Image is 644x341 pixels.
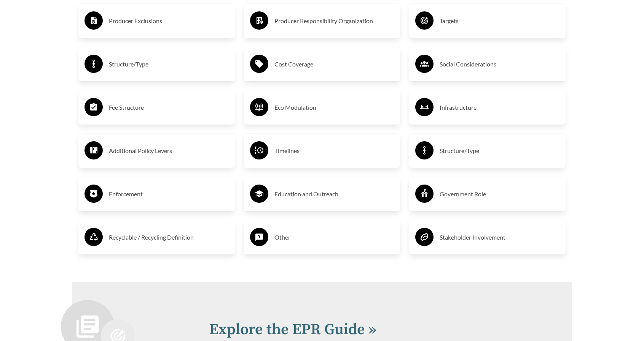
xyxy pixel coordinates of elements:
[274,231,394,243] h3: Other
[274,58,394,70] h3: Cost Coverage
[440,188,560,200] h3: Government Role
[440,145,560,157] h3: Structure/Type
[274,145,394,157] h3: Timelines
[440,101,560,114] h3: Infrastructure
[274,15,394,27] h3: Producer Responsibility Organization
[274,101,394,114] h3: Eco Modulation
[109,145,229,157] h3: Additional Policy Levers
[109,15,229,27] h3: Producer Exclusions
[109,101,229,114] h3: Fee Structure
[109,188,229,200] h3: Enforcement
[440,58,560,70] h3: Social Considerations
[440,15,560,27] h3: Targets
[274,188,394,200] h3: Education and Outreach
[209,320,376,339] a: Explore the EPR Guide »
[109,231,229,243] h3: Recyclable / Recycling Definition
[440,231,560,243] h3: Stakeholder Involvement
[109,58,229,70] h3: Structure/Type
